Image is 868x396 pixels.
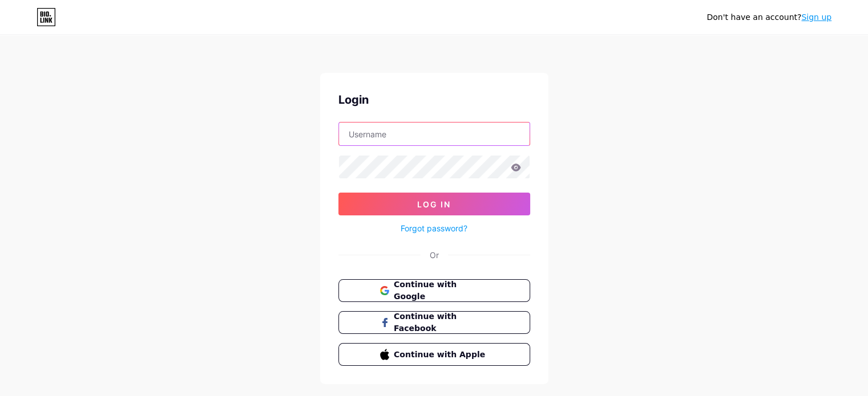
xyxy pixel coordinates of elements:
[430,249,439,261] div: Or
[706,11,831,23] div: Don't have an account?
[338,279,530,302] button: Continue with Google
[338,193,530,215] button: Log In
[338,343,530,366] button: Continue with Apple
[394,349,488,361] span: Continue with Apple
[338,91,530,108] div: Login
[394,311,488,334] span: Continue with Facebook
[417,199,451,209] span: Log In
[801,13,831,22] a: Sign up
[401,222,467,234] a: Forgot password?
[339,123,530,145] input: Username
[394,279,488,303] span: Continue with Google
[338,311,530,334] button: Continue with Facebook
